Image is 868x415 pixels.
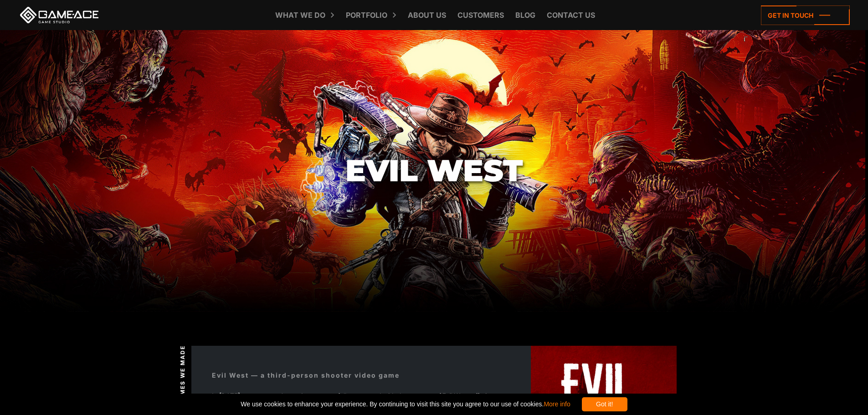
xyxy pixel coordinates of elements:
h1: Evil West [345,154,523,187]
em: Evil West [441,392,468,400]
span: We use cookies to enhance your experience. By continuing to visit this site you agree to our use ... [241,397,570,411]
div: Evil West — a third-person shooter video game [212,370,400,380]
div: Got it! [582,397,627,411]
a: Get in touch [761,5,850,25]
span: Games we made [179,345,187,405]
a: More info [544,400,570,408]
